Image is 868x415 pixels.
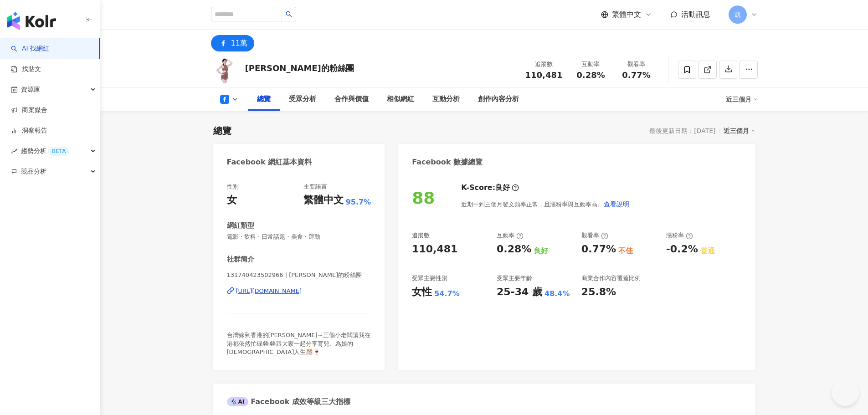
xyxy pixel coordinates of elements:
[649,127,715,134] div: 最後更新日期：[DATE]
[227,255,254,264] div: 社群簡介
[412,285,432,299] div: 女性
[48,147,69,156] div: BETA
[412,242,457,256] div: 110,481
[612,10,641,20] span: 繁體中文
[495,183,510,193] div: 良好
[227,287,371,295] a: [URL][DOMAIN_NAME]
[11,65,41,74] a: 找貼文
[534,246,548,256] div: 良好
[227,233,371,241] span: 電影 · 飲料 · 日常話題 · 美食 · 運動
[211,35,254,51] button: 11萬
[497,242,531,256] div: 0.28%
[412,157,483,167] div: Facebook 數據總覽
[211,56,238,83] img: KOL Avatar
[231,37,247,50] div: 11萬
[581,231,608,240] div: 觀看率
[227,183,239,191] div: 性別
[245,62,354,74] div: [PERSON_NAME]的粉絲團
[227,332,371,355] span: 台灣嫁到香港的[PERSON_NAME]～三個小老闆讓我在港都依然忙碌😂😂跟大家一起分享育兒、為娘的[DEMOGRAPHIC_DATA]人生🎊🍷
[236,287,302,295] div: [URL][DOMAIN_NAME]
[213,124,231,137] div: 總覽
[622,71,650,80] span: 0.77%
[11,148,17,154] span: rise
[478,94,519,105] div: 創作內容分析
[734,10,741,20] span: 凱
[581,285,616,299] div: 25.8%
[581,274,641,282] div: 商業合作內容覆蓋比例
[227,397,351,407] div: Facebook 成效等級三大指標
[497,231,524,240] div: 互動率
[227,157,312,167] div: Facebook 網紅基本資料
[603,195,630,213] button: 查看說明
[11,44,49,53] a: searchAI 找網紅
[497,274,532,282] div: 受眾主要年齡
[434,289,460,299] div: 54.7%
[11,126,47,135] a: 洞察報告
[618,246,633,256] div: 不佳
[7,12,56,30] img: logo
[227,221,254,231] div: 網紅類型
[412,274,447,282] div: 受眾主要性別
[289,94,316,105] div: 受眾分析
[619,60,654,69] div: 觀看率
[525,70,563,80] span: 110,481
[227,397,249,406] div: AI
[11,106,47,115] a: 商案媒合
[303,193,344,207] div: 繁體中文
[497,285,542,299] div: 25-34 歲
[700,246,715,256] div: 普通
[666,242,698,256] div: -0.2%
[832,379,859,406] iframe: Help Scout Beacon - Open
[387,94,414,105] div: 相似網紅
[726,92,758,107] div: 近三個月
[227,193,237,207] div: 女
[412,231,430,240] div: 追蹤數
[334,94,369,105] div: 合作與價值
[576,71,605,80] span: 0.28%
[666,231,693,240] div: 漲粉率
[227,271,371,279] span: 131740423502966 | [PERSON_NAME]的粉絲團
[21,161,46,182] span: 競品分析
[21,79,40,100] span: 資源庫
[461,183,519,193] div: K-Score :
[544,289,570,299] div: 48.4%
[604,200,629,208] span: 查看說明
[581,242,616,256] div: 0.77%
[21,141,69,161] span: 趨勢分析
[681,10,710,19] span: 活動訊息
[346,197,371,207] span: 95.7%
[412,189,435,207] div: 88
[286,11,292,17] span: search
[257,94,271,105] div: 總覽
[574,60,608,69] div: 互動率
[303,183,327,191] div: 主要語言
[461,195,630,213] div: 近期一到三個月發文頻率正常，且漲粉率與互動率高。
[525,60,563,69] div: 追蹤數
[724,125,755,137] div: 近三個月
[432,94,460,105] div: 互動分析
